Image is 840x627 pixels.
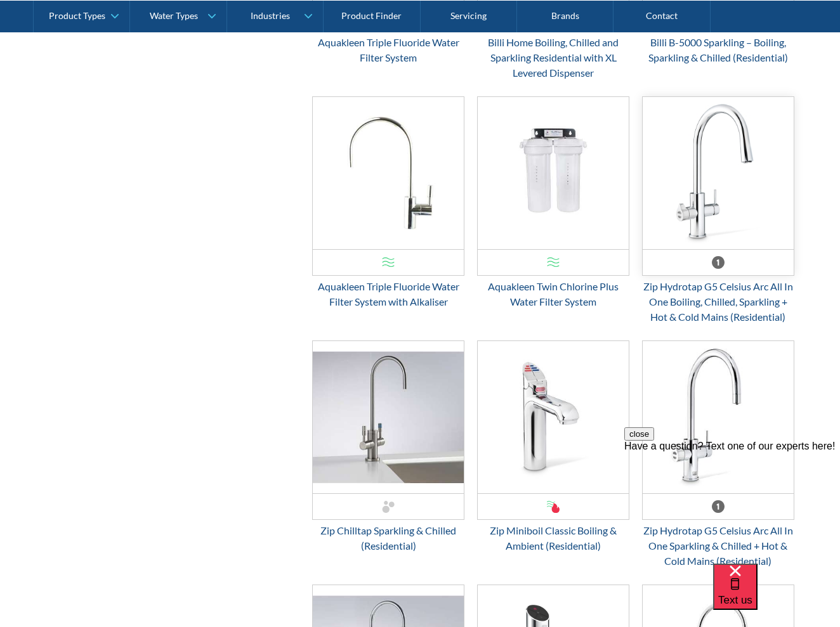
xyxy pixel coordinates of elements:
[49,10,105,21] div: Product Types
[477,96,629,309] a: Aquakleen Twin Chlorine Plus Water Filter SystemAquakleen Twin Chlorine Plus Water Filter System
[642,35,794,65] div: Billi B-5000 Sparkling – Boiling, Sparkling & Chilled (Residential)
[150,10,198,21] div: Water Types
[477,340,629,553] a: Zip Miniboil Classic Boiling & Ambient (Residential)Zip Miniboil Classic Boiling & Ambient (Resid...
[477,523,629,553] div: Zip Miniboil Classic Boiling & Ambient (Residential)
[478,97,629,249] img: Aquakleen Twin Chlorine Plus Water Filter System
[643,97,794,249] img: Zip Hydrotap G5 Celsius Arc All In One Boiling, Chilled, Sparkling + Hot & Cold Mains (Residential)
[478,341,629,493] img: Zip Miniboil Classic Boiling & Ambient (Residential)
[312,340,464,553] a: Zip Chilltap Sparkling & Chilled (Residential)Zip Chilltap Sparkling & Chilled (Residential)
[643,341,794,493] img: Zip Hydrotap G5 Celsius Arc All In One Sparkling & Chilled + Hot & Cold Mains (Residential)
[251,10,290,21] div: Industries
[713,564,840,627] iframe: podium webchat widget bubble
[313,97,464,249] img: Aquakleen Triple Fluoride Water Filter System with Alkaliser
[312,35,464,65] div: Aquakleen Triple Fluoride Water Filter System
[313,341,464,493] img: Zip Chilltap Sparkling & Chilled (Residential)
[642,96,794,325] a: Zip Hydrotap G5 Celsius Arc All In One Boiling, Chilled, Sparkling + Hot & Cold Mains (Residentia...
[624,427,840,579] iframe: podium webchat widget prompt
[642,279,794,325] div: Zip Hydrotap G5 Celsius Arc All In One Boiling, Chilled, Sparkling + Hot & Cold Mains (Residential)
[477,279,629,309] div: Aquakleen Twin Chlorine Plus Water Filter System
[312,523,464,553] div: Zip Chilltap Sparkling & Chilled (Residential)
[312,96,464,309] a: Aquakleen Triple Fluoride Water Filter System with AlkaliserAquakleen Triple Fluoride Water Filte...
[642,340,794,569] a: Zip Hydrotap G5 Celsius Arc All In One Sparkling & Chilled + Hot & Cold Mains (Residential)Zip Hy...
[312,279,464,309] div: Aquakleen Triple Fluoride Water Filter System with Alkaliser
[477,35,629,81] div: Billi Home Boiling, Chilled and Sparkling Residential with XL Levered Dispenser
